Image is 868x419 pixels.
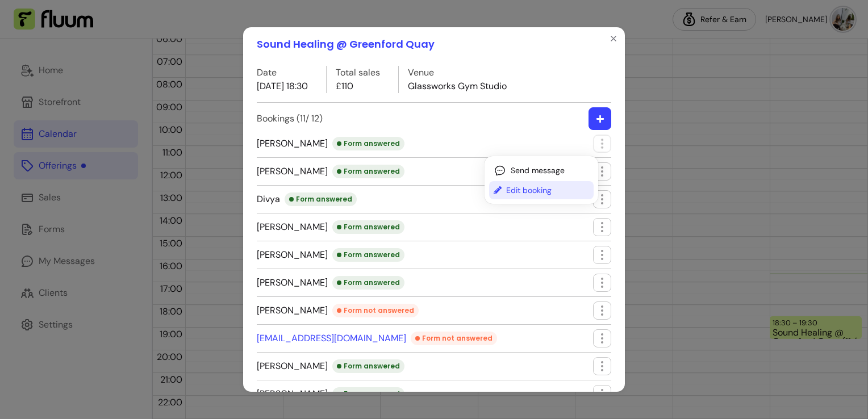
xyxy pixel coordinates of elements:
[332,220,404,234] div: Form answered
[506,185,589,196] span: Edit booking
[257,359,404,373] span: [PERSON_NAME]
[332,137,404,150] div: Form answered
[604,30,623,48] button: Close
[336,66,380,79] label: Total sales
[257,304,419,317] span: [PERSON_NAME]
[408,66,507,79] label: Venue
[332,165,404,178] div: Form answered
[257,276,404,290] span: [PERSON_NAME]
[408,79,507,93] p: Glassworks Gym Studio
[257,137,404,150] span: [PERSON_NAME]
[257,192,357,206] span: Divya
[511,165,589,176] span: Send message
[285,192,357,206] div: Form answered
[257,66,308,79] label: Date
[257,387,404,401] span: [PERSON_NAME]
[257,112,323,125] label: Bookings ( 11 / 12 )
[257,332,406,345] a: [EMAIL_ADDRESS][DOMAIN_NAME]
[332,248,404,262] div: Form answered
[332,387,404,401] div: Form answered
[257,248,404,262] span: [PERSON_NAME]
[332,276,404,290] div: Form answered
[257,36,435,52] h1: Sound Healing @ Greenford Quay
[332,304,419,317] div: Form not answered
[411,332,497,345] div: Form not answered
[332,359,404,373] div: Form answered
[336,79,380,93] p: £110
[257,79,308,93] p: [DATE] 18:30
[257,165,404,178] span: [PERSON_NAME]
[257,220,404,234] span: [PERSON_NAME]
